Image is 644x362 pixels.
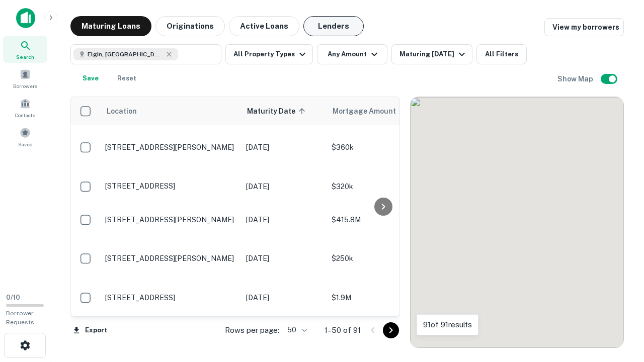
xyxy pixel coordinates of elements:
p: [STREET_ADDRESS] [105,182,236,191]
button: Maturing [DATE] [391,44,472,64]
button: Lenders [303,16,364,36]
p: [STREET_ADDRESS][PERSON_NAME] [105,215,236,224]
th: Maturity Date [241,97,327,125]
p: [STREET_ADDRESS][PERSON_NAME] [105,143,236,152]
p: [DATE] [246,214,321,225]
a: Saved [3,123,47,150]
button: All Property Types [225,44,313,64]
button: Originations [155,16,225,36]
span: Maturity Date [247,105,308,117]
div: 0 0 [411,97,623,347]
span: Saved [18,140,33,148]
span: Elgin, [GEOGRAPHIC_DATA], [GEOGRAPHIC_DATA] [88,50,163,59]
p: 1–50 of 91 [325,324,361,336]
p: [DATE] [246,253,321,264]
button: All Filters [476,44,527,64]
span: Borrower Requests [6,310,34,326]
span: Location [106,105,137,117]
a: Contacts [3,94,47,121]
span: 0 / 10 [6,294,20,301]
p: $415.8M [332,214,432,225]
button: Active Loans [229,16,299,36]
a: Search [3,36,47,63]
p: [STREET_ADDRESS] [105,293,236,302]
button: Any Amount [317,44,387,64]
div: Maturing [DATE] [399,48,468,60]
span: Contacts [15,111,35,119]
p: $320k [332,181,432,192]
button: Save your search to get updates of matches that match your search criteria. [74,68,107,88]
div: 50 [283,323,308,337]
a: View my borrowers [544,18,624,36]
p: 91 of 91 results [423,319,472,331]
button: Reset [111,68,143,88]
a: Borrowers [3,65,47,92]
p: [STREET_ADDRESS][PERSON_NAME] [105,254,236,263]
button: Maturing Loans [70,16,151,36]
th: Mortgage Amount [327,97,437,125]
th: Location [100,97,241,125]
span: Search [16,53,34,61]
h6: Show Map [557,73,595,84]
p: Rows per page: [225,324,279,336]
span: Borrowers [13,82,37,90]
iframe: Chat Widget [594,282,644,330]
p: [DATE] [246,181,321,192]
p: $360k [332,142,432,153]
p: [DATE] [246,142,321,153]
img: capitalize-icon.png [16,8,35,28]
p: [DATE] [246,292,321,303]
button: Export [70,323,110,338]
p: $250k [332,253,432,264]
button: Go to next page [383,322,399,338]
span: Mortgage Amount [333,105,409,117]
p: $1.9M [332,292,432,303]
